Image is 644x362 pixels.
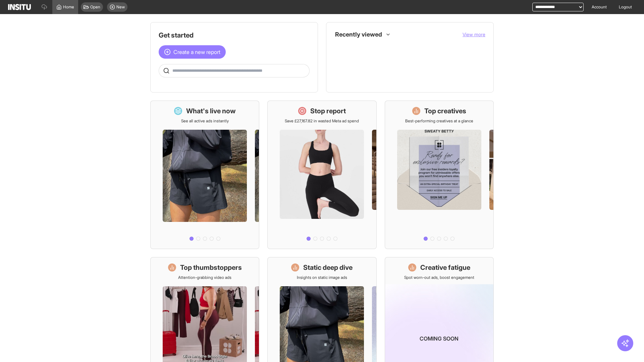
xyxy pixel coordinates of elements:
span: Open [90,4,100,10]
p: Best-performing creatives at a glance [405,118,473,124]
p: Save £27,167.82 in wasted Meta ad spend [285,118,359,124]
a: What's live nowSee all active ads instantly [150,101,259,249]
span: Home [63,4,74,10]
h1: Static deep dive [303,263,353,272]
button: View more [463,31,485,38]
img: Logo [8,4,31,10]
h1: Top thumbstoppers [180,263,242,272]
h1: Top creatives [424,106,466,116]
p: See all active ads instantly [181,118,229,124]
span: View more [463,32,485,37]
a: Stop reportSave £27,167.82 in wasted Meta ad spend [267,101,376,249]
span: Create a new report [173,48,220,56]
h1: Get started [159,31,310,40]
h1: What's live now [186,106,236,116]
span: New [116,4,125,10]
p: Insights on static image ads [297,275,347,280]
h1: Stop report [310,106,346,116]
p: Attention-grabbing video ads [178,275,231,280]
a: Top creativesBest-performing creatives at a glance [385,101,494,249]
button: Create a new report [159,45,226,59]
